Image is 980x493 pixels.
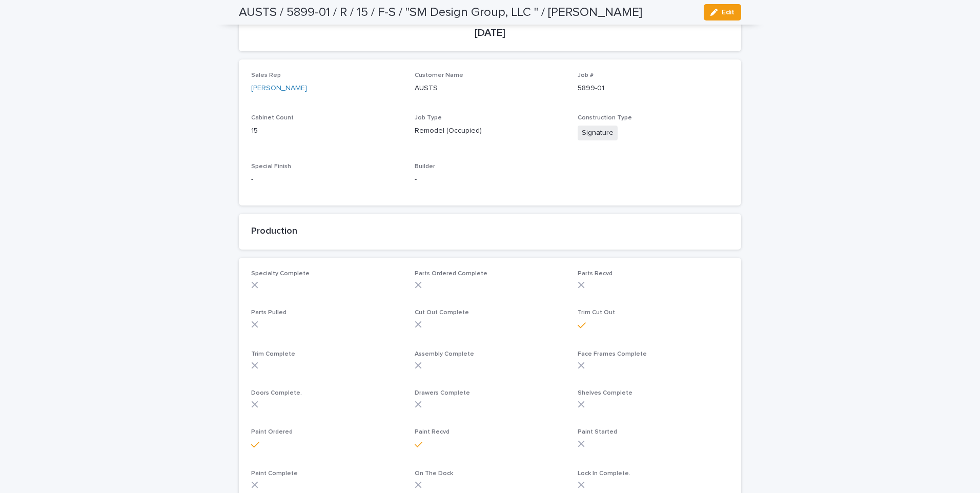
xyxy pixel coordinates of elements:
[251,27,729,39] p: [DATE]
[578,72,594,78] span: Job #
[251,390,302,396] span: Doors Complete.
[251,351,295,357] span: Trim Complete
[415,429,450,435] span: Paint Recvd
[415,72,463,78] span: Customer Name
[415,163,435,170] span: Builder
[415,126,566,136] p: Remodel (Occupied)
[578,390,632,396] span: Shelves Complete
[415,390,470,396] span: Drawers Complete
[251,429,293,435] span: Paint Ordered
[415,115,442,121] span: Job Type
[578,429,617,435] span: Paint Started
[415,271,487,277] span: Parts Ordered Complete
[578,83,729,94] p: 5899-01
[578,271,612,277] span: Parts Recvd
[251,126,402,136] p: 15
[722,9,734,16] span: Edit
[251,470,298,477] span: Paint Complete
[578,115,632,121] span: Construction Type
[251,72,281,78] span: Sales Rep
[251,271,310,277] span: Specialty Complete
[251,163,291,170] span: Special Finish
[415,310,469,316] span: Cut Out Complete
[578,351,647,357] span: Face Frames Complete
[239,5,642,20] h2: AUSTS / 5899-01 / R / 15 / F-S / "SM Design Group, LLC " / [PERSON_NAME]
[251,310,287,316] span: Parts Pulled
[704,4,741,20] button: Edit
[251,174,402,185] p: -
[415,174,566,185] p: -
[251,115,294,121] span: Cabinet Count
[415,470,453,477] span: On The Dock
[415,351,474,357] span: Assembly Complete
[578,126,618,140] span: Signature
[251,83,307,94] a: [PERSON_NAME]
[578,310,615,316] span: Trim Cut Out
[578,470,630,477] span: Lock In Complete.
[251,226,729,237] h2: Production
[415,83,566,94] p: AUSTS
